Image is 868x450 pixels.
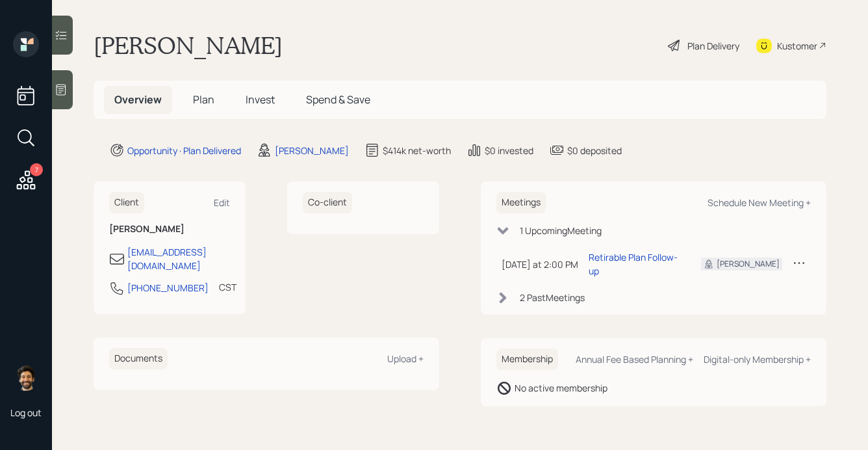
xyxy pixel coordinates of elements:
div: [DATE] at 2:00 PM [502,258,578,271]
div: 7 [30,163,43,176]
div: [PERSON_NAME] [717,258,780,270]
div: No active membership [515,381,607,395]
h6: [PERSON_NAME] [109,224,230,235]
div: Upload + [387,352,424,365]
h6: Co-client [303,192,352,213]
span: Overview [114,92,162,107]
div: Schedule New Meeting + [708,196,811,209]
div: Kustomer [777,39,817,53]
h6: Documents [109,348,168,369]
span: Spend & Save [306,92,370,107]
span: Invest [246,92,275,107]
h1: [PERSON_NAME] [94,31,283,60]
img: eric-schwartz-headshot.png [13,365,39,391]
div: 2 Past Meeting s [520,291,585,304]
div: [EMAIL_ADDRESS][DOMAIN_NAME] [127,245,230,272]
div: CST [219,280,236,294]
div: Log out [10,406,42,419]
div: [PERSON_NAME] [275,144,349,157]
div: $414k net-worth [383,144,451,157]
div: [PHONE_NUMBER] [127,281,209,295]
div: Plan Delivery [687,39,739,53]
div: Retirable Plan Follow-up [589,250,680,278]
h6: Membership [496,349,558,370]
div: $0 deposited [567,144,622,157]
div: 1 Upcoming Meeting [520,224,602,237]
h6: Meetings [496,192,546,213]
div: Annual Fee Based Planning + [576,353,693,365]
div: Opportunity · Plan Delivered [127,144,241,157]
span: Plan [193,92,214,107]
div: Edit [214,196,230,209]
div: $0 invested [485,144,533,157]
h6: Client [109,192,144,213]
div: Digital-only Membership + [704,353,811,365]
